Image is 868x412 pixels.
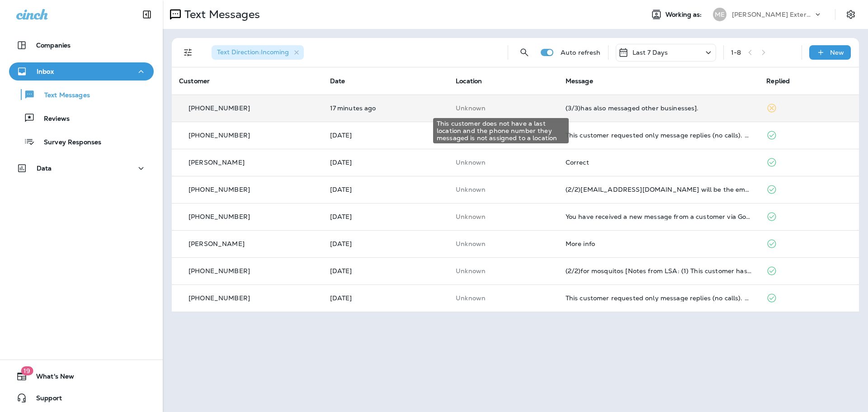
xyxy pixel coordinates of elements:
p: [PHONE_NUMBER] [189,132,250,139]
div: Correct [566,159,752,166]
p: This customer does not have a last location and the phone number they messaged is not assigned to... [456,267,551,275]
p: This customer does not have a last location and the phone number they messaged is not assigned to... [456,213,551,220]
div: (2/2)Coffey716@msn.com will be the email used to send report. R/ Mike Coffey. [566,186,752,193]
p: This customer does not have a last location and the phone number they messaged is not assigned to... [456,104,551,112]
div: Text Direction:Incoming [212,45,304,60]
p: This customer does not have a last location and the phone number they messaged is not assigned to... [456,186,551,193]
button: Text Messages [9,85,154,104]
div: This customer requested only message replies (no calls). Reply here or respond via your LSA dashb... [566,294,752,302]
p: Text Messages [181,8,260,21]
p: Sep 12, 2025 02:44 PM [330,132,442,139]
p: [PERSON_NAME] [189,240,245,247]
p: Auto refresh [561,49,601,56]
button: Survey Responses [9,132,154,151]
p: Text Messages [35,91,90,100]
p: Data [37,165,52,172]
p: [PHONE_NUMBER] [189,186,250,193]
button: Search Messages [515,43,533,62]
p: This customer does not have a last location and the phone number they messaged is not assigned to... [456,159,551,166]
button: 19What's New [9,367,154,385]
p: Sep 8, 2025 03:29 PM [330,294,442,302]
div: This customer does not have a last location and the phone number they messaged is not assigned to... [433,118,569,143]
p: Sep 16, 2025 08:29 AM [330,104,442,112]
span: Working as: [665,11,704,19]
p: Inbox [37,68,54,75]
button: Filters [179,43,197,62]
p: Sep 9, 2025 12:51 PM [330,213,442,220]
span: Date [330,77,345,85]
div: 1 - 8 [731,49,741,56]
span: What's New [27,373,74,384]
p: Survey Responses [35,138,101,147]
p: This customer does not have a last location and the phone number they messaged is not assigned to... [456,294,551,302]
button: Support [9,389,154,407]
p: Sep 9, 2025 02:17 PM [330,186,442,193]
p: Reviews [35,115,70,123]
span: Customer [179,77,210,85]
button: Data [9,159,154,177]
span: Message [566,77,593,85]
p: [PERSON_NAME] Exterminating [732,11,813,18]
button: Collapse Sidebar [134,5,160,24]
button: Inbox [9,62,154,81]
span: Location [456,77,482,85]
div: More info [566,240,752,247]
p: Sep 10, 2025 09:22 AM [330,159,442,166]
p: Companies [36,42,71,49]
p: Last 7 Days [632,49,668,56]
span: 19 [21,366,33,375]
span: Text Direction : Incoming [217,48,289,56]
p: [PHONE_NUMBER] [189,294,250,302]
p: [PHONE_NUMBER] [189,213,250,220]
span: Replied [766,77,790,85]
div: ME [713,8,726,21]
button: Reviews [9,109,154,128]
button: Settings [843,6,859,23]
div: This customer requested only message replies (no calls). Reply here or respond via your LSA dashb... [566,132,752,139]
div: You have received a new message from a customer via Google Local Services Ads. Customer Name: , S... [566,213,752,220]
p: [PHONE_NUMBER] [189,267,250,275]
div: (2/2)for mosquitos [Notes from LSA: (1) This customer has requested a quote (2) This customer has... [566,267,752,275]
span: Support [27,394,62,405]
div: (3/3)has also messaged other businesses]. [566,104,752,112]
p: Sep 8, 2025 04:06 PM [330,267,442,275]
p: Sep 9, 2025 12:11 PM [330,240,442,247]
p: [PHONE_NUMBER] [189,104,250,112]
p: [PERSON_NAME] [189,159,245,166]
p: This customer does not have a last location and the phone number they messaged is not assigned to... [456,240,551,247]
button: Companies [9,36,154,54]
p: New [830,49,844,56]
